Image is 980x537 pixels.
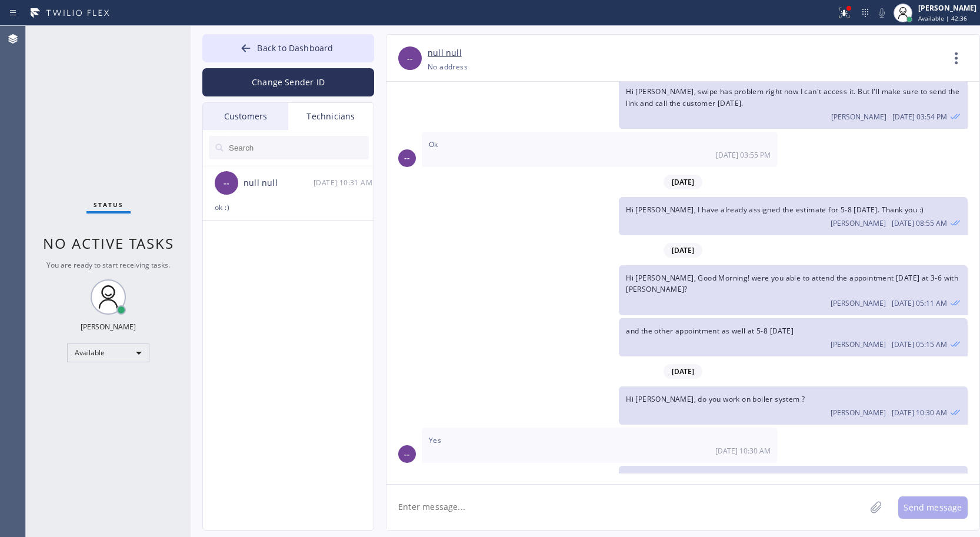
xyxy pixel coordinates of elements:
button: Back to Dashboard [202,34,374,62]
span: [DATE] [664,364,702,379]
span: You are ready to start receiving tasks. [46,260,170,270]
span: [DATE] [664,175,702,189]
span: -- [404,448,410,461]
div: 09/25/2025 9:30 AM [619,386,968,425]
button: Mute [874,5,890,21]
div: 09/22/2025 9:55 AM [619,197,968,235]
span: [DATE] 10:30 AM [892,408,947,418]
div: [PERSON_NAME] [81,322,136,332]
span: [PERSON_NAME] [831,339,886,349]
span: [DATE] 03:55 PM [716,150,771,160]
span: [PERSON_NAME] [831,218,886,228]
span: [DATE] 05:11 AM [892,298,947,308]
span: -- [407,52,413,65]
span: Available | 42:36 [918,14,967,22]
div: Available [67,343,149,362]
div: [PERSON_NAME] [918,3,976,13]
span: [PERSON_NAME] [831,298,886,308]
span: Hi [PERSON_NAME], I have already assigned the estimate for 5-8 [DATE]. Thank you :) [626,205,924,215]
span: Hi [PERSON_NAME], swipe has problem right now I can't access it. But I'll make sure to send the l... [626,86,959,108]
div: 09/25/2025 9:30 AM [422,428,778,463]
div: 09/17/2025 9:54 AM [619,79,968,128]
input: Search [228,136,369,159]
button: Send message [898,496,968,519]
span: [DATE] 05:15 AM [892,339,947,349]
div: null null [244,176,314,190]
span: [DATE] 03:54 PM [892,112,947,122]
span: [DATE] 08:55 AM [892,218,947,228]
span: Status [94,201,124,209]
div: Customers [203,103,288,130]
div: Technicians [288,103,374,130]
span: [PERSON_NAME] [831,408,886,418]
div: 09/25/2025 9:31 AM [619,466,968,504]
span: and the other appointment as well at 5-8 [DATE] [626,326,794,336]
span: Hi [PERSON_NAME], do you work on boiler system ? [626,394,805,404]
div: 09/17/2025 9:55 AM [422,132,778,167]
span: [PERSON_NAME] [831,112,886,122]
button: Change Sender ID [202,68,374,96]
span: -- [224,176,229,190]
span: Ok [429,139,438,149]
span: [DATE] 10:30 AM [715,446,771,456]
div: ok :) [215,201,362,214]
span: Hi [PERSON_NAME], Good Morning! were you able to attend the appointment [DATE] at 3-6 with [PERSO... [626,273,958,294]
span: No active tasks [43,234,174,253]
span: [DATE] [664,243,702,258]
div: 09/23/2025 9:11 AM [619,265,968,315]
div: 09/25/2025 9:31 AM [314,176,375,189]
span: Yes [429,435,441,445]
div: 09/23/2025 9:15 AM [619,318,968,356]
a: null null [428,46,462,60]
span: Back to Dashboard [257,42,333,54]
div: No address [428,60,468,74]
span: -- [404,151,410,165]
